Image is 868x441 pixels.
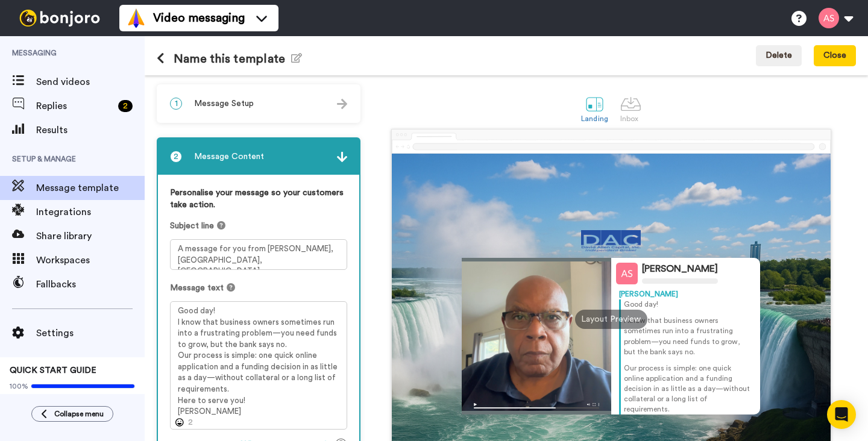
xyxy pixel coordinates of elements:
a: Landing [575,87,614,129]
span: Message template [36,181,145,195]
div: [PERSON_NAME] [642,263,718,275]
span: Integrations [36,205,145,219]
p: Good day! [624,299,753,310]
div: Landing [581,114,608,123]
button: Close [814,45,856,67]
img: player-controls-full.svg [462,397,611,414]
span: Send videos [36,75,145,89]
img: arrow.svg [337,152,347,162]
a: Inbox [614,87,647,129]
span: Settings [36,326,145,340]
textarea: A message for you from [PERSON_NAME], [GEOGRAPHIC_DATA], [GEOGRAPHIC_DATA] [170,239,347,270]
img: arrow.svg [337,99,347,109]
span: 2 [170,151,182,163]
p: Our process is simple: one quick online application and a funding decision in as little as a day—... [624,363,753,415]
span: Message Setup [194,98,254,110]
span: 100% [10,381,28,391]
img: Profile Image [616,263,638,284]
span: Workspaces [36,253,145,267]
span: Fallbacks [36,277,145,292]
div: 2 [118,100,133,112]
div: Layout Preview [575,310,647,329]
button: Delete [756,45,802,67]
span: Results [36,123,145,137]
span: Subject line [170,220,214,232]
span: Replies [36,99,113,113]
label: Personalise your message so your customers take action. [170,187,347,211]
span: Share library [36,229,145,243]
span: QUICK START GUIDE [10,366,96,375]
img: vm-color.svg [127,8,146,28]
div: [PERSON_NAME] [619,289,753,299]
textarea: Good day! I know that business owners sometimes run into a frustrating problem—you need funds to ... [170,301,347,430]
span: Message Content [194,151,264,163]
div: Open Intercom Messenger [827,400,856,429]
span: 1 [170,98,182,110]
span: Video messaging [153,10,245,27]
img: 84c85c1d-9d11-4228-bcd8-3cd254690dff [581,230,641,252]
h1: Name this template [157,52,302,66]
button: Collapse menu [31,406,113,422]
span: Collapse menu [54,409,104,419]
div: 1Message Setup [157,84,360,123]
img: bj-logo-header-white.svg [14,10,105,27]
p: I know that business owners sometimes run into a frustrating problem—you need funds to grow, but ... [624,316,753,357]
div: Inbox [620,114,641,123]
span: Message text [170,282,224,294]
